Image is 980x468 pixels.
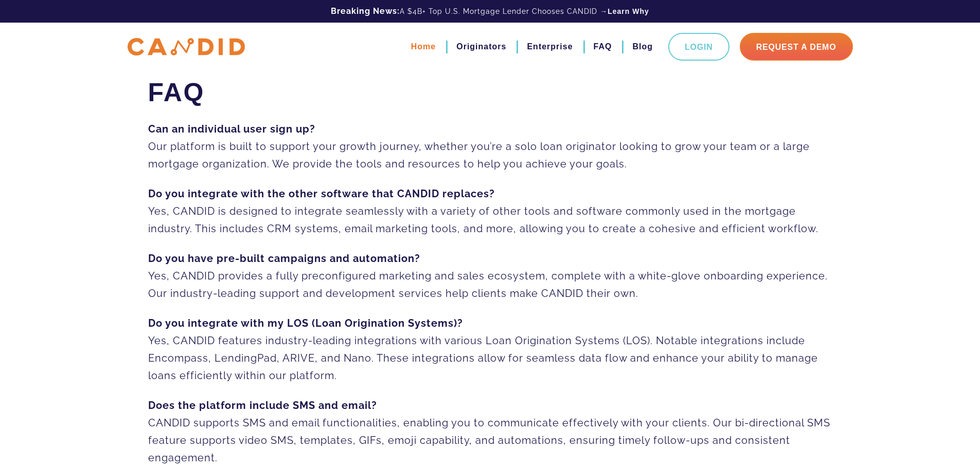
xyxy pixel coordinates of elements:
strong: Do you integrate with my LOS (Loan Origination Systems)? [148,317,463,329]
p: Yes, CANDID provides a fully preconfigured marketing and sales ecosystem, complete with a white-g... [148,250,832,302]
b: Breaking News: [331,6,400,16]
strong: Do you integrate with the other software that CANDID replaces? [148,188,495,200]
p: Yes, CANDID is designed to integrate seamlessly with a variety of other tools and software common... [148,185,832,237]
img: CANDID APP [128,38,245,56]
a: Blog [632,38,653,55]
strong: Do you have pre-built campaigns and automation? [148,252,420,265]
a: Originators [456,38,506,55]
a: Home [411,38,436,55]
strong: Can an individual user sign up? [148,123,315,135]
p: CANDID supports SMS and email functionalities, enabling you to communicate effectively with your ... [148,397,832,466]
a: Login [668,33,729,61]
strong: Does the platform include SMS and email? [148,399,377,411]
p: Yes, CANDID features industry-leading integrations with various Loan Origination Systems (LOS). N... [148,314,832,384]
h1: FAQ [148,77,832,108]
a: Enterprise [527,38,573,55]
a: Request A Demo [740,33,853,61]
a: FAQ [594,38,612,55]
p: Our platform is built to support your growth journey, whether you’re a solo loan originator looki... [148,120,832,173]
a: Learn Why [608,6,649,16]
